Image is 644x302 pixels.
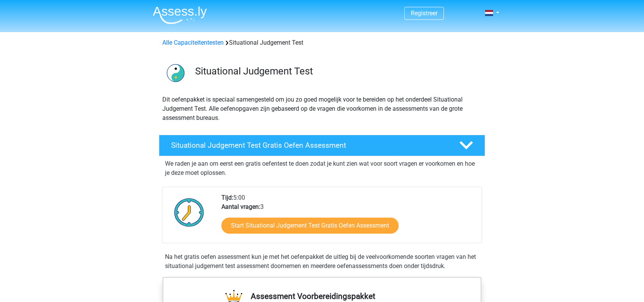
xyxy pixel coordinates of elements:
[156,135,488,156] a: Situational Judgement Test Gratis Oefen Assessment
[195,65,479,77] h3: Situational Judgement Test
[170,193,208,231] img: Klok
[221,194,233,201] b: Tijd:
[171,141,447,150] h4: Situational Judgement Test Gratis Oefen Assessment
[162,252,482,271] div: Na het gratis oefen assessment kun je met het oefenpakket de uitleg bij de veelvoorkomende soorte...
[216,193,481,243] div: 5:00 3
[159,38,485,47] div: Situational Judgement Test
[221,218,399,234] a: Start Situational Judgement Test Gratis Oefen Assessment
[411,10,437,17] a: Registreer
[162,39,224,46] a: Alle Capaciteitentesten
[153,6,207,24] img: Assessly
[159,57,192,89] img: situational judgement test
[221,203,260,210] b: Aantal vragen:
[165,159,479,178] p: We raden je aan om eerst een gratis oefentest te doen zodat je kunt zien wat voor soort vragen er...
[162,95,482,123] p: Dit oefenpakket is speciaal samengesteld om jou zo goed mogelijk voor te bereiden op het onderdee...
